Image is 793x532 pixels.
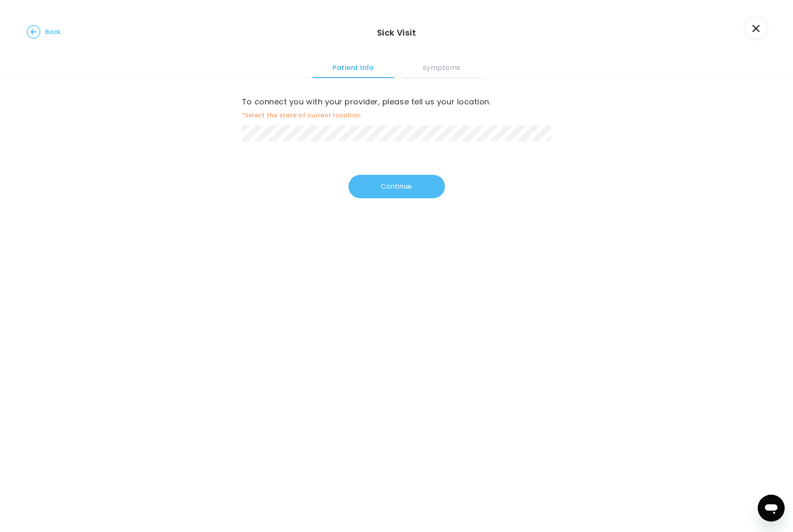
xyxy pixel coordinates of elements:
h3: Sick Visit [377,27,416,39]
button: Back [27,25,61,39]
button: Continue [348,175,445,198]
iframe: Button to launch messaging window [758,495,785,522]
button: Patient Info [312,55,394,78]
label: To connect you with your provider, please tell us your location. [242,95,551,109]
span: *Select the state of current location. [242,110,551,120]
span: Back [45,26,61,38]
button: Symptoms [403,55,481,78]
